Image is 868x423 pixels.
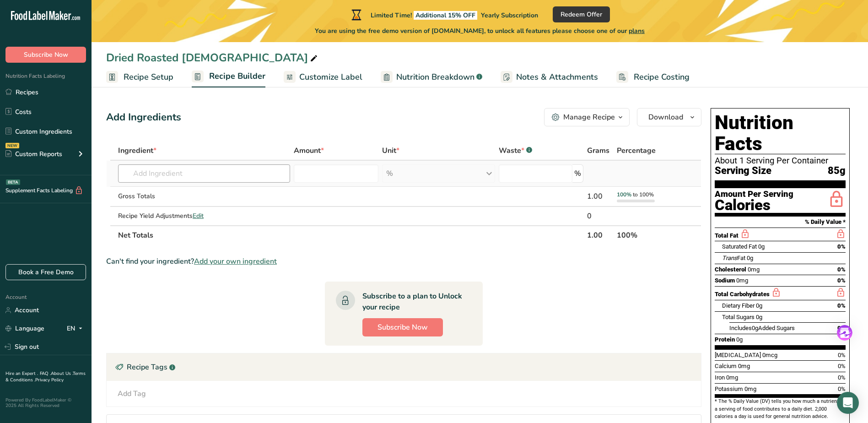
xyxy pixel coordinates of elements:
span: Download [648,112,683,123]
span: 0% [837,325,846,331]
a: About Us . [51,370,73,377]
a: Recipe Builder [192,66,265,88]
span: 0% [837,302,846,309]
a: Customize Label [284,67,362,87]
div: Waste [499,145,532,156]
span: 0mcg [762,352,777,358]
span: Nutrition Breakdown [396,71,474,83]
a: FAQ . [40,370,51,377]
span: Calcium [715,363,737,369]
section: % Daily Value * [715,217,846,228]
span: 0mg [736,277,748,284]
span: to 100% [633,191,654,198]
span: Recipe Builder [209,70,265,82]
span: 85g [828,165,846,177]
span: 0% [838,352,846,358]
a: Nutrition Breakdown [381,67,482,87]
span: Customize Label [299,71,362,83]
span: Ingredient [118,145,156,156]
span: 0mg [726,374,738,381]
button: Subscribe Now [362,318,443,336]
span: Potassium [715,385,743,392]
div: Amount Per Serving [715,190,793,199]
div: Custom Reports [5,149,62,159]
span: 0% [837,243,846,250]
span: plans [629,27,645,35]
div: 1.00 [587,191,613,202]
th: Net Totals [116,225,585,244]
span: Amount [294,145,324,156]
span: [MEDICAL_DATA] [715,352,761,358]
span: 0% [837,266,846,273]
span: Additional 15% OFF [414,11,477,20]
span: Redeem Offer [561,10,602,19]
span: Edit [193,211,204,220]
section: * The % Daily Value (DV) tells you how much a nutrient in a serving of food contributes to a dail... [715,398,846,420]
span: 0% [838,363,846,369]
input: Add Ingredient [118,164,290,183]
span: Includes Added Sugars [729,325,795,331]
span: 0g [756,302,762,309]
span: 0mg [744,385,756,392]
div: Add Ingredients [106,110,181,125]
span: 0% [837,277,846,284]
div: Powered By FoodLabelMaker © 2025 All Rights Reserved [5,397,86,408]
th: 100% [615,225,674,244]
span: Recipe Setup [124,71,173,83]
a: Privacy Policy [35,377,64,383]
div: Recipe Tags [107,353,701,381]
div: Manage Recipe [563,112,615,123]
span: Saturated Fat [722,243,757,250]
span: Total Carbohydrates [715,291,770,298]
i: Trans [722,255,737,261]
span: Percentage [617,145,656,156]
span: Iron [715,374,725,381]
button: Redeem Offer [553,6,610,22]
div: BETA [6,179,20,185]
span: Sodium [715,277,735,284]
span: Notes & Attachments [516,71,598,83]
div: 0 [587,211,613,222]
a: Hire an Expert . [5,370,38,377]
span: You are using the free demo version of [DOMAIN_NAME], to unlock all features please choose one of... [315,26,645,36]
span: Serving Size [715,165,771,177]
div: Subscribe to a plan to Unlock your recipe [362,291,464,313]
span: Protein [715,336,735,343]
a: Notes & Attachments [501,67,598,87]
span: Yearly Subscription [481,11,538,20]
span: Cholesterol [715,266,746,273]
div: Gross Totals [118,191,290,201]
span: Total Sugars [722,314,755,320]
span: 0g [756,314,762,320]
button: Subscribe Now [5,47,86,63]
a: Recipe Setup [106,67,173,87]
div: Can't find your ingredient? [106,256,701,267]
span: 0g [736,336,743,343]
th: 1.00 [585,225,615,244]
div: About 1 Serving Per Container [715,156,846,165]
div: NEW [5,143,19,148]
div: Open Intercom Messenger [837,392,859,414]
span: Recipe Costing [634,71,690,83]
span: 100% [617,191,631,198]
span: 0mg [738,363,750,369]
a: Recipe Costing [616,67,690,87]
div: Calories [715,199,793,212]
span: 0g [747,255,753,261]
span: Total Fat [715,232,739,239]
button: Manage Recipe [544,108,630,126]
div: Limited Time! [350,9,538,20]
span: Subscribe Now [24,50,68,60]
h1: Nutrition Facts [715,112,846,154]
div: Add Tag [118,388,146,399]
span: Dietary Fiber [722,302,755,309]
span: Add your own ingredient [194,256,277,267]
span: 0mg [748,266,760,273]
button: Download [637,108,701,126]
span: Grams [587,145,609,156]
div: Recipe Yield Adjustments [118,211,290,221]
a: Language [5,320,44,336]
a: Terms & Conditions . [5,370,86,383]
span: Unit [382,145,399,156]
span: 0g [752,325,758,331]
